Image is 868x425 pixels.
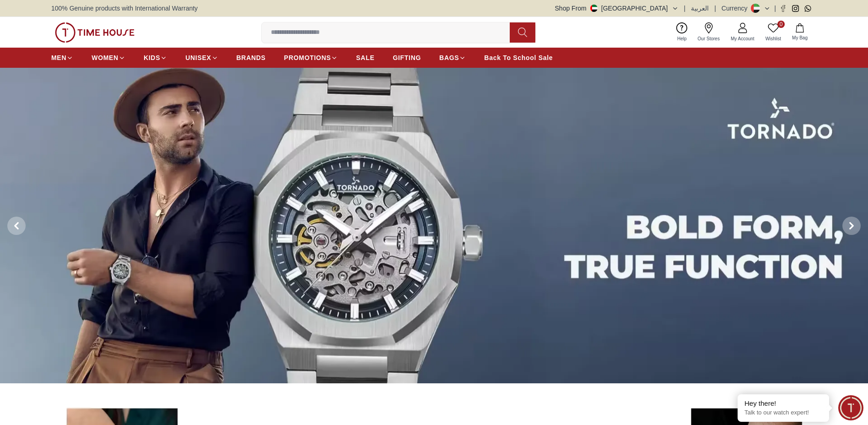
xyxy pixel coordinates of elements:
[555,4,679,13] button: Shop From[GEOGRAPHIC_DATA]
[787,22,813,43] button: My Bag
[694,35,723,42] span: Our Stores
[484,53,553,62] span: Back To School Sale
[439,53,459,62] span: BAGS
[393,53,421,62] span: GIFTING
[777,21,785,28] span: 0
[780,5,787,12] a: Facebook
[692,21,725,44] a: Our Stores
[439,49,466,66] a: BAGS
[774,4,776,13] span: |
[144,49,167,66] a: KIDS
[727,35,758,42] span: My Account
[185,49,218,66] a: UNISEX
[722,4,751,13] div: Currency
[838,395,863,420] div: Chat Widget
[393,49,421,66] a: GIFTING
[691,4,709,13] button: العربية
[356,53,374,62] span: SALE
[714,4,716,13] span: |
[762,35,785,42] span: Wishlist
[237,49,266,66] a: BRANDS
[484,49,553,66] a: Back To School Sale
[684,4,686,13] span: |
[760,21,787,44] a: 0Wishlist
[672,21,692,44] a: Help
[284,49,338,66] a: PROMOTIONS
[804,5,811,12] a: Whatsapp
[590,5,598,12] img: United Arab Emirates
[237,53,266,62] span: BRANDS
[51,53,66,62] span: MEN
[92,49,125,66] a: WOMEN
[51,4,198,13] span: 100% Genuine products with International Warranty
[674,35,690,42] span: Help
[356,49,374,66] a: SALE
[92,53,119,62] span: WOMEN
[51,49,73,66] a: MEN
[284,53,331,62] span: PROMOTIONS
[55,22,135,43] img: ...
[185,53,211,62] span: UNISEX
[788,34,811,41] span: My Bag
[144,53,160,62] span: KIDS
[744,399,822,408] div: Hey there!
[792,5,799,12] a: Instagram
[744,409,822,417] p: Talk to our watch expert!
